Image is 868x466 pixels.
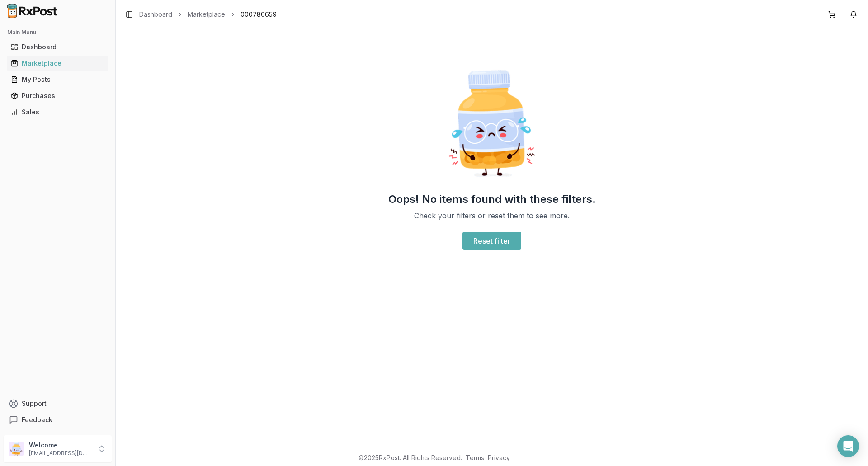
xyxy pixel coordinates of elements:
[11,75,104,84] div: My Posts
[4,89,112,103] button: Purchases
[29,441,92,450] p: Welcome
[139,10,277,19] nav: breadcrumb
[466,454,484,461] a: Terms
[388,192,596,207] h2: Oops! No items found with these filters.
[139,10,172,19] a: Dashboard
[11,108,104,117] div: Sales
[7,104,108,120] a: Sales
[4,412,112,428] button: Feedback
[7,29,108,36] h2: Main Menu
[7,55,108,71] a: Marketplace
[4,72,112,87] button: My Posts
[7,39,108,55] a: Dashboard
[241,10,277,19] span: 000780659
[4,395,112,412] button: Support
[11,91,104,100] div: Purchases
[9,442,24,456] img: User avatar
[462,232,521,250] a: Reset filter
[4,56,112,71] button: Marketplace
[188,10,225,19] a: Marketplace
[11,59,104,68] div: Marketplace
[7,71,108,88] a: My Posts
[29,450,92,457] p: [EMAIL_ADDRESS][DOMAIN_NAME]
[488,454,510,461] a: Privacy
[837,435,859,457] div: Open Intercom Messenger
[4,4,61,18] img: RxPost Logo
[434,66,550,181] img: Sad Pill Bottle
[7,88,108,104] a: Purchases
[4,40,112,54] button: Dashboard
[4,105,112,119] button: Sales
[414,210,570,221] p: Check your filters or reset them to see more.
[11,42,104,52] div: Dashboard
[22,415,52,424] span: Feedback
